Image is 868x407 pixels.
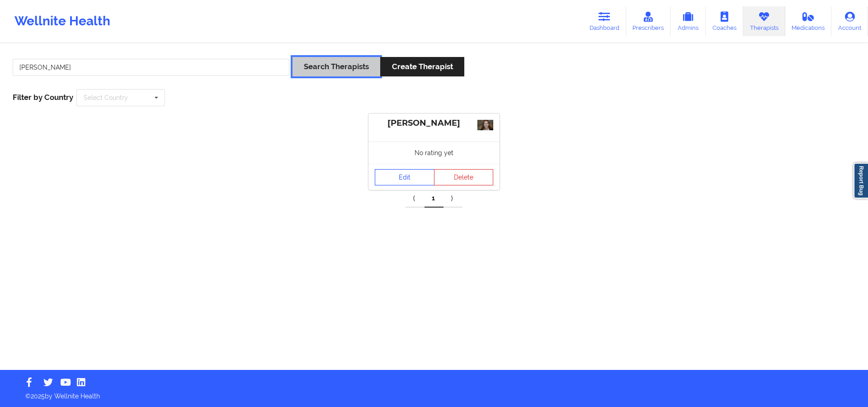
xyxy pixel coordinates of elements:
[434,169,494,185] button: Delete
[626,6,671,36] a: Prescribers
[670,6,706,36] a: Admins
[13,59,289,76] input: Search Keywords
[425,189,443,208] a: 1
[292,57,380,76] button: Search Therapists
[706,6,743,36] a: Coaches
[477,120,493,130] img: d9d3ab48-869c-4691-98fc-327fcf77c926IMG_4253.jpeg
[19,385,849,401] p: © 2025 by Wellnite Health
[443,189,462,208] a: Next item
[380,57,464,76] button: Create Therapist
[583,6,626,36] a: Dashboard
[375,169,434,185] a: Edit
[375,118,493,128] div: [PERSON_NAME]
[854,163,868,199] a: Report Bug
[743,6,785,36] a: Therapists
[13,93,73,102] span: Filter by Country
[831,6,868,36] a: Account
[785,6,832,36] a: Medications
[406,189,462,208] div: Pagination Navigation
[84,95,128,101] div: Select Country
[368,142,500,164] div: No rating yet
[406,189,425,208] a: Previous item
